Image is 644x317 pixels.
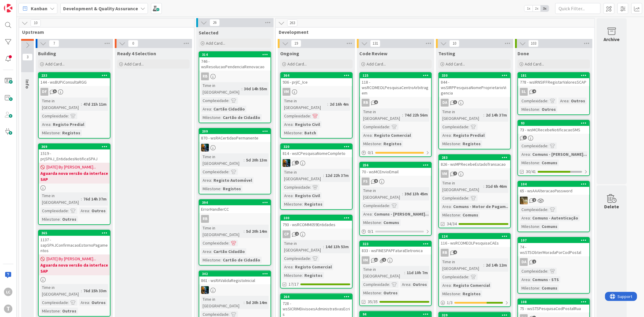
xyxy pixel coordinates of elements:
div: Time in [GEOGRAPHIC_DATA] [283,169,323,182]
div: 47d 21h 11m [82,101,108,107]
div: Milestone [362,140,381,147]
div: 107 [521,238,589,242]
div: VM [439,170,510,178]
div: Registo Predial [452,132,486,139]
div: Complexidade [283,255,310,262]
div: Time in [GEOGRAPHIC_DATA] [40,98,81,111]
span: 3 [523,136,527,139]
div: RB [201,215,209,223]
div: 209870 - wsRACertidaoPermanente [199,129,271,142]
div: FS [362,178,370,185]
div: 12d 22h 37m [324,172,350,179]
div: SL [518,88,589,96]
div: JC [199,144,271,152]
span: : [244,157,245,163]
span: : [530,215,531,221]
div: 39d 13h 45m [403,191,429,197]
div: DA [441,99,449,107]
div: Area [362,211,372,217]
div: 330 [439,73,510,78]
span: Add Card... [45,61,65,67]
span: : [302,201,303,207]
div: CP [281,230,352,238]
span: : [402,191,403,197]
div: Milestone [201,114,220,121]
div: Batch [303,130,318,136]
div: Comuns - Autenticação [531,215,580,221]
div: Comuns [540,223,559,230]
span: : [81,101,82,107]
div: Comuns [461,212,480,218]
div: RB [201,72,209,80]
div: 70 - wsMCEnvioEmail [360,168,431,176]
div: CP [283,230,290,238]
span: : [460,140,461,147]
div: Comuns - Motor de Pagam... [452,203,511,210]
div: 3691519 - prjSPAJ_EntidadesNotificaSPAJ [39,144,110,163]
div: 814 - wsICPesquisaNomeCompleto [281,149,352,157]
div: 104 [518,181,589,187]
div: Registos [61,130,82,136]
div: Milestone [441,140,460,147]
div: 364 [281,73,352,78]
div: 364936 - prjIC_Ice [281,73,352,86]
span: : [81,196,82,202]
div: 314 [202,53,271,57]
div: 323833 - wsFINESPAPFaturaEletronica [360,241,431,255]
div: Outros [569,98,587,104]
div: Outros [540,106,557,113]
div: 365 [39,230,110,236]
span: : [530,151,531,158]
div: Area [441,203,451,210]
div: 65 - wsAAAlteracaoPassword [518,187,589,195]
div: Complexidade [441,123,468,130]
span: 0 / 1 [368,149,373,156]
a: 125118 - wsRCOMEOLPesquisaCentroArbitragemRBTime in [GEOGRAPHIC_DATA]:74d 22h 56mComplexidade:Are... [359,72,432,157]
a: 100793 - wsRCOMM059EntidadesCPTime in [GEOGRAPHIC_DATA]:14d 13h 53mComplexidade:Area:Registo Come... [280,215,353,289]
span: : [402,112,403,118]
span: : [547,142,548,149]
div: 369 [41,145,110,149]
div: 9373 - wsMCRecebeNotificacaoSMS [518,120,589,134]
div: 0/1 [360,228,431,235]
span: : [483,183,484,190]
div: Milestone [283,201,302,207]
span: : [323,243,324,250]
div: 93 [521,121,589,125]
div: Area [520,215,530,221]
div: 209 [202,129,271,133]
div: Registo Comercial [373,132,412,139]
span: 30/41 [526,168,536,175]
div: Registos [461,140,482,147]
div: Area [283,121,293,128]
span: 0 / 1 [368,228,373,235]
a: 3651137 - sapSPAJConfirmacaoEstornoPagamentos[DATE] By [PERSON_NAME]...Aguarda nova versão da int... [38,230,111,317]
img: JC [201,144,209,152]
div: 10774 - wsSTSObterMoradaPorCodPostal [518,238,589,256]
span: 2 [532,198,536,202]
span: : [68,113,69,119]
div: Complexidade [362,123,389,130]
div: 833 - wsFINESPAPFaturaEletronica [360,247,431,255]
div: VM [441,170,449,178]
span: Add Card... [446,61,465,67]
div: 73 - wsMCRecebeNotificacaoSMS [518,126,589,134]
span: : [451,203,452,210]
img: Visit kanbanzone.com [4,4,12,12]
div: 320 [281,144,352,149]
div: 118 - wsRCOMEOLPesquisaCentroArbitragem [360,78,431,97]
div: 283 [442,155,510,160]
a: 10774 - wsSTSObterMoradaPorCodPostalDAComplexidade:Area:Comuns - STSMilestone:Comuns [517,237,590,294]
div: 793 - wsRCOMM059Entidades [281,221,352,229]
span: 9 [374,179,378,183]
div: Complexidade [283,184,310,191]
div: Area [559,98,569,104]
a: 314746 - wsResolucaoPendenciaRenovacaoRBTime in [GEOGRAPHIC_DATA]:30d 14h 55mComplexidade:Area:Ca... [199,51,271,123]
div: Time in [GEOGRAPHIC_DATA] [283,240,323,253]
div: 125 [360,73,431,78]
div: Complexidade [520,206,547,213]
span: : [381,219,382,226]
div: 323 [360,241,431,247]
b: Development & Quality Assurance [63,5,138,11]
div: JC [281,159,352,167]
